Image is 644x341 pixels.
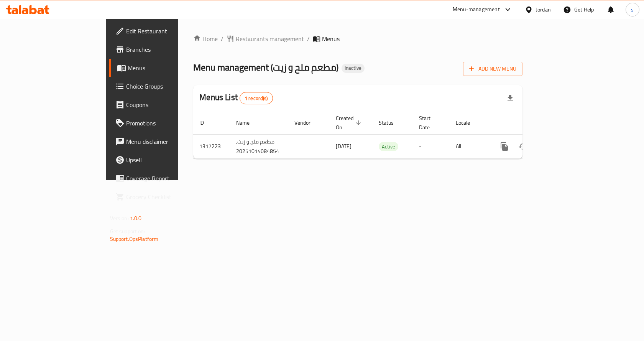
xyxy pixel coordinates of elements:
[514,137,532,156] button: Change Status
[109,169,214,188] a: Coverage Report
[109,22,214,40] a: Edit Restaurant
[240,95,273,102] span: 1 record(s)
[126,192,208,201] span: Grocery Checklist
[495,137,514,156] button: more
[536,5,551,14] div: Jordan
[193,111,575,159] table: enhanced table
[342,65,365,71] span: Inactive
[294,118,320,127] span: Vendor
[342,64,365,73] div: Inactive
[379,118,404,127] span: Status
[128,63,208,72] span: Menus
[450,134,489,158] td: All
[109,77,214,96] a: Choice Groups
[336,141,352,151] span: [DATE]
[227,34,304,43] a: Restaurants management
[110,226,145,236] span: Get support on:
[307,34,310,43] li: /
[419,114,440,132] span: Start Date
[199,92,273,104] h2: Menus List
[126,100,208,109] span: Coupons
[126,137,208,146] span: Menu disclaimer
[109,114,214,132] a: Promotions
[336,114,363,132] span: Created On
[109,40,214,59] a: Branches
[469,64,516,74] span: Add New Menu
[221,34,223,43] li: /
[631,5,634,14] span: s
[413,134,450,158] td: -
[126,155,208,165] span: Upsell
[126,82,208,91] span: Choice Groups
[110,234,159,244] a: Support.OpsPlatform
[489,111,575,135] th: Actions
[501,89,519,107] div: Export file
[126,119,208,128] span: Promotions
[126,45,208,54] span: Branches
[126,174,208,183] span: Coverage Report
[130,213,142,223] span: 1.0.0
[109,188,214,206] a: Grocery Checklist
[453,5,500,14] div: Menu-management
[110,213,129,223] span: Version:
[193,34,522,43] nav: breadcrumb
[109,96,214,114] a: Coupons
[236,34,304,43] span: Restaurants management
[109,59,214,77] a: Menus
[109,151,214,169] a: Upsell
[456,118,480,127] span: Locale
[240,92,273,104] div: Total records count
[230,134,288,158] td: مطعم ملح و زيت, 20251014084854
[379,142,398,151] span: Active
[463,62,522,76] button: Add New Menu
[109,132,214,151] a: Menu disclaimer
[236,118,260,127] span: Name
[193,59,338,76] span: Menu management ( مطعم ملح و زيت )
[322,34,340,43] span: Menus
[199,118,214,127] span: ID
[126,26,208,36] span: Edit Restaurant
